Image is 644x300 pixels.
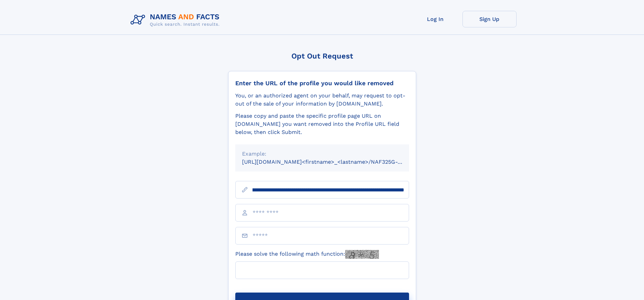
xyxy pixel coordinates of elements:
[235,112,409,136] div: Please copy and paste the specific profile page URL on [DOMAIN_NAME] you want removed into the Pr...
[235,79,409,87] div: Enter the URL of the profile you would like removed
[462,11,517,27] a: Sign Up
[408,11,462,27] a: Log In
[235,250,379,259] label: Please solve the following math function:
[235,92,409,108] div: You, or an authorized agent on your behalf, may request to opt-out of the sale of your informatio...
[228,52,416,60] div: Opt Out Request
[242,150,402,158] div: Example:
[128,11,225,29] img: Logo Names and Facts
[242,159,422,165] small: [URL][DOMAIN_NAME]<firstname>_<lastname>/NAF325G-xxxxxxxx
